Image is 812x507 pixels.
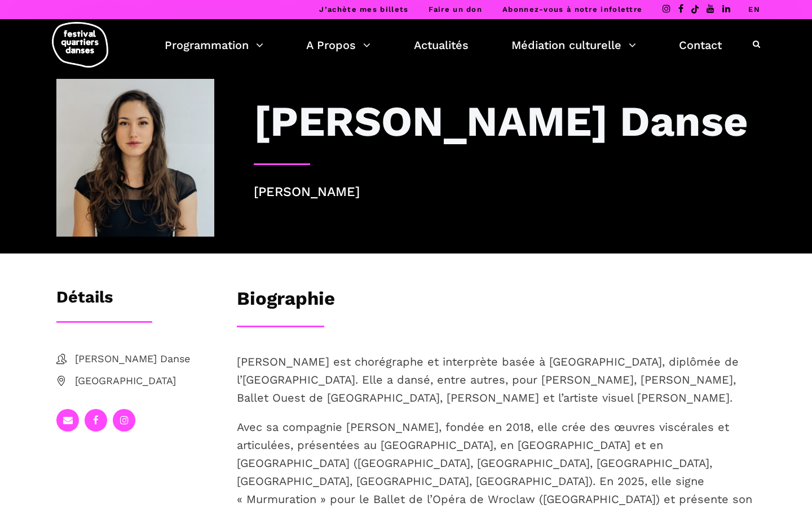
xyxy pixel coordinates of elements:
a: Actualités [414,35,469,55]
h3: [PERSON_NAME] Danse [254,96,748,146]
img: logo-fqd-med [52,22,108,68]
a: Abonnez-vous à notre infolettre [502,5,642,14]
h3: Biographie [237,287,335,315]
a: email [56,409,79,432]
span: [PERSON_NAME] Danse [75,351,214,367]
a: Faire un don [429,5,482,14]
a: Médiation culturelle [511,35,636,55]
a: Programmation [165,35,263,55]
span: [GEOGRAPHIC_DATA] [75,373,214,389]
p: [PERSON_NAME] [254,182,756,203]
img: IMG01031-Edit [56,79,214,237]
a: A Propos [306,35,370,55]
a: EN [748,5,760,14]
a: facebook [85,409,107,432]
a: instagram [113,409,135,432]
a: J’achète mes billets [319,5,408,14]
a: Contact [679,35,722,55]
h3: Détails [56,287,113,315]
